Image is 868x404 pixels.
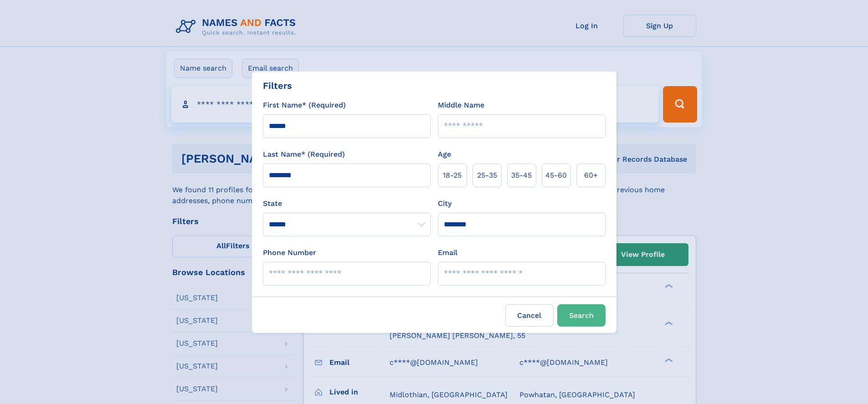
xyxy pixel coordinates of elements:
span: 45‑60 [545,170,567,181]
label: Last Name* (Required) [263,149,345,160]
label: Middle Name [438,100,484,111]
div: Filters [263,79,292,92]
span: 60+ [584,170,598,181]
span: 18‑25 [443,170,462,181]
label: First Name* (Required) [263,100,346,111]
label: Cancel [505,304,554,327]
span: 25‑35 [477,170,497,181]
span: 35‑45 [511,170,532,181]
button: Search [557,304,606,327]
label: Age [438,149,451,160]
label: State [263,198,431,209]
label: Phone Number [263,247,316,258]
label: City [438,198,452,209]
label: Email [438,247,457,258]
